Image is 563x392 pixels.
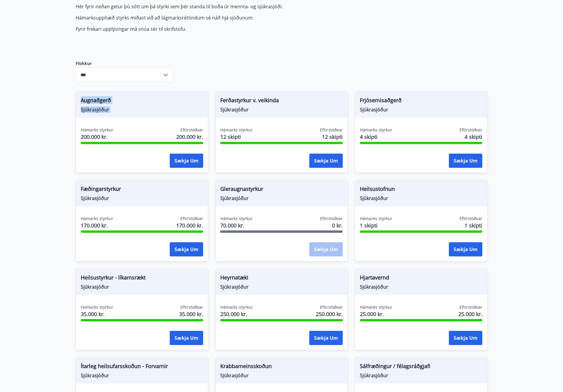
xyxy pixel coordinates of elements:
span: 250.000 kr. [220,310,253,318]
span: 250.000 kr. [316,310,343,318]
span: Hámarks styrkur [360,304,392,310]
span: Ferðastyrkur v. veikinda [220,96,343,106]
span: Hámarks styrkur [81,216,113,222]
span: 35.000 kr. [179,310,203,318]
span: Gleraugnastyrkur [220,185,343,195]
span: Sjúkrasjóður [81,195,203,201]
span: Eftirstöðvar [180,304,203,310]
span: 200.000 kr. [81,133,113,141]
span: 1 skipti [465,222,482,229]
span: 25.000 kr. [458,310,482,318]
span: 25.000 kr. [360,310,392,318]
span: 12 skipti [322,133,343,141]
span: Sjúkrasjóður [360,372,482,379]
span: Hjartavernd [360,274,482,284]
span: 170.000 kr. [81,222,113,229]
span: Sjúkrasjóður [81,106,203,113]
label: Flokkur [76,61,173,66]
span: Hámarks styrkur [360,127,392,133]
span: 35.000 kr. [81,310,113,318]
span: Hámarks styrkur [220,127,253,133]
span: Sjúkrasjóður [360,284,482,290]
span: Eftirstöðvar [320,216,343,222]
span: Sjúkrasjóður [220,106,343,113]
button: Sækja um [309,154,343,168]
span: 70.000 kr. [220,222,253,229]
span: Frjósemisaðgerð [360,96,482,106]
span: Eftirstöðvar [180,127,203,133]
span: Ítarleg heilsufarsskoðun - Forvarnir [81,362,203,372]
span: Hámarks styrkur [220,216,253,222]
span: Eftirstöðvar [320,304,343,310]
button: Sækja um [449,242,482,256]
button: Sækja um [170,154,203,168]
span: Sjúkrasjóður [360,106,482,113]
button: Sækja um [309,331,343,345]
p: Fyrir frekari upplýsingar má snúa sér til skrifstofu. [76,26,355,32]
span: Eftirstöðvar [460,304,482,310]
span: Hámarks styrkur [220,304,253,310]
span: Eftirstöðvar [460,216,482,222]
button: Sækja um [170,331,203,345]
button: Sækja um [170,242,203,256]
span: Sjúkrasjóður [220,372,343,379]
span: 0 kr. [332,222,343,229]
span: Sjúkrasjóður [220,284,343,290]
button: Sækja um [449,154,482,168]
p: Hér fyrir neðan getur þú sótt um þá styrki sem þér standa til boða úr mennta- og sjúkrasjóði. [76,3,355,10]
span: 200.000 kr. [176,133,203,141]
p: Hámarksupphæð styrks miðast við að lágmarksréttindum sé náð hjá sjóðunum. [76,14,355,21]
span: Heilsustyrkur - líkamsrækt [81,274,203,284]
button: Sækja um [449,331,482,345]
span: Sjúkrasjóður [81,284,203,290]
span: Eftirstöðvar [320,127,343,133]
span: Eftirstöðvar [460,127,482,133]
span: Sálfræðingur / félagsráðgjafi [360,362,482,372]
span: Sjúkrasjóður [360,195,482,201]
span: Hámarks styrkur [360,216,392,222]
span: 4 skipti [360,133,392,141]
span: 12 skipti [220,133,253,141]
span: 170.000 kr. [176,222,203,229]
span: Heyrnatæki [220,274,343,284]
span: Eftirstöðvar [180,216,203,222]
span: Augnaðgerð [81,96,203,106]
span: Hámarks styrkur [81,304,113,310]
span: 1 skipti [360,222,392,229]
span: Fæðingarstyrkur [81,185,203,195]
span: Sjúkrasjóður [220,195,343,201]
span: Krabbameinsskoðun [220,362,343,372]
span: 4 skipti [465,133,482,141]
span: Hámarks styrkur [81,127,113,133]
span: Sjúkrasjóður [81,372,203,379]
span: Heilsustofnun [360,185,482,195]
